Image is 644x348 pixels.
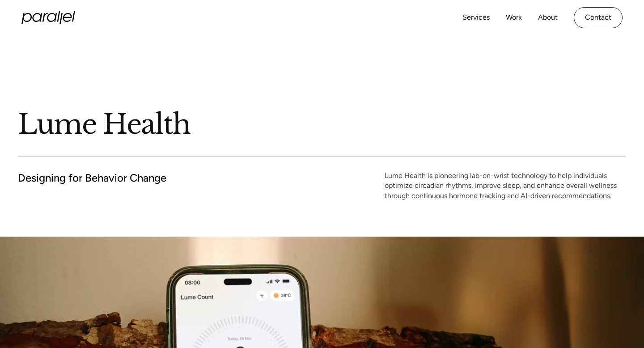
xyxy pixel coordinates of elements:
a: Services [462,11,490,24]
p: Lume Health is pioneering lab-on-wrist technology to help individuals optimize circadian rhythms,... [385,171,626,201]
a: Work [506,11,522,24]
h1: Lume Health [18,107,626,142]
a: About [538,11,558,24]
a: Contact [574,7,623,28]
h2: Designing for Behavior Change [18,171,166,185]
a: home [21,11,75,24]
